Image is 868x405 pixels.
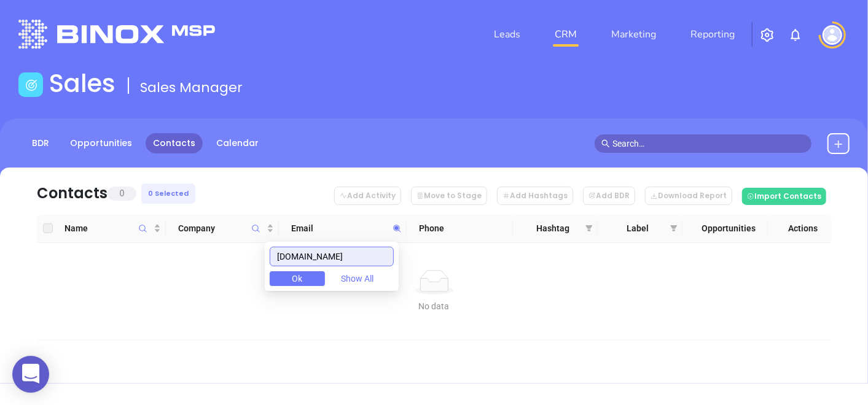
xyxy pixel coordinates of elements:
th: Name [60,214,166,243]
span: Name [65,222,151,235]
button: Import Contacts [742,188,826,205]
input: Search [270,247,394,266]
span: 0 [108,187,136,201]
a: BDR [25,133,57,153]
span: Show All [342,272,374,285]
span: filter [583,219,595,237]
a: Opportunities [63,133,139,153]
div: 0 Selected [141,183,195,204]
a: Calendar [209,133,266,153]
img: iconSetting [760,28,775,42]
span: filter [670,225,678,232]
img: logo [18,20,215,48]
span: Hashtag [525,222,581,235]
th: Opportunities [682,214,767,243]
button: Ok [270,271,325,286]
span: filter [668,219,680,237]
a: Reporting [686,22,740,47]
input: Search… [612,137,805,150]
th: Phone [407,214,513,243]
span: Sales Manager [140,78,243,97]
span: Email [291,222,387,235]
th: Actions [768,214,832,243]
a: CRM [550,22,582,47]
img: user [823,25,842,45]
span: search [601,139,610,148]
span: Company [178,222,264,235]
span: filter [585,225,593,232]
th: Company [166,214,279,243]
a: Leads [489,22,525,47]
h1: Sales [49,69,115,98]
span: Ok [292,272,303,285]
span: Label [610,222,665,235]
a: Contacts [146,133,203,153]
button: Show All [330,271,385,286]
div: No data [47,299,821,313]
a: Marketing [606,22,661,47]
img: iconNotification [788,28,803,42]
div: Contacts [37,182,108,204]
